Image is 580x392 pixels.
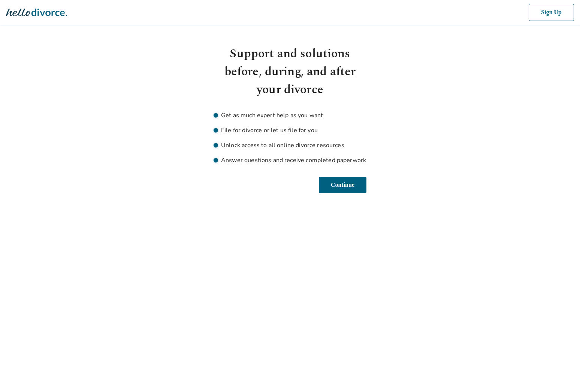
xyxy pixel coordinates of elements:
[527,4,574,21] button: Sign Up
[214,141,366,150] li: Unlock access to all online divorce resources
[317,177,366,193] button: Continue
[214,111,366,120] li: Get as much expert help as you want
[214,45,366,99] h1: Support and solutions before, during, and after your divorce
[214,126,366,135] li: File for divorce or let us file for you
[214,156,366,165] li: Answer questions and receive completed paperwork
